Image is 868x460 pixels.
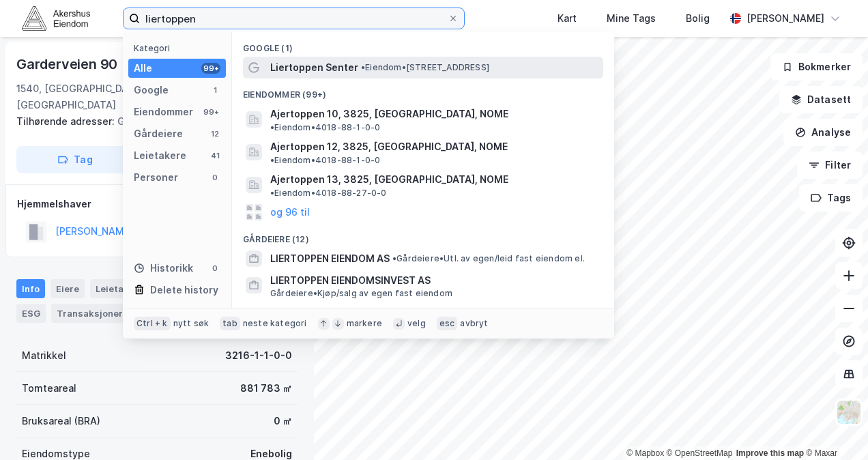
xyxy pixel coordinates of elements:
[201,63,220,74] div: 99+
[347,318,382,329] div: markere
[134,317,171,330] div: Ctrl + k
[800,394,868,460] iframe: Chat Widget
[232,223,614,248] div: Gårdeiere (12)
[134,260,193,276] div: Historikk
[270,155,380,166] span: Eiendom • 4018-88-1-0-0
[232,78,614,103] div: Eiendommer (99+)
[270,304,598,321] span: LIERTOPPEN TOMTESELSKAP AS
[209,172,220,183] div: 0
[16,115,117,127] span: Tilhørende adresser:
[17,196,297,212] div: Hjemmelshaver
[16,113,287,130] div: Garderveien 94
[232,32,614,57] div: Google (1)
[134,126,183,142] div: Gårdeiere
[173,318,209,329] div: nytt søk
[736,448,804,458] a: Improve this map
[270,122,274,132] span: •
[134,169,178,186] div: Personer
[270,139,508,155] span: Ajertoppen 12, 3825, [GEOGRAPHIC_DATA], NOME
[209,150,220,161] div: 41
[225,347,292,364] div: 3216-1-1-0-0
[274,413,292,429] div: 0 ㎡
[51,304,145,323] div: Transaksjoner
[270,122,380,133] span: Eiendom • 4018-88-1-0-0
[407,318,426,329] div: velg
[270,106,508,122] span: Ajertoppen 10, 3825, [GEOGRAPHIC_DATA], NOME
[209,85,220,96] div: 1
[783,119,863,146] button: Analyse
[626,448,664,458] a: Mapbox
[22,347,66,364] div: Matrikkel
[22,6,90,30] img: akershus-eiendom-logo.9091f326c980b4bce74ccdd9f866810c.svg
[797,152,863,179] button: Filter
[220,317,240,330] div: tab
[16,146,134,173] button: Tag
[134,82,169,98] div: Google
[607,10,656,27] div: Mine Tags
[270,59,358,76] span: Liertoppen Senter
[16,53,120,75] div: Garderveien 90
[209,263,220,274] div: 0
[392,253,396,263] span: •
[22,380,76,397] div: Tomteareal
[22,413,100,429] div: Bruksareal (BRA)
[134,43,226,53] div: Kategori
[16,304,46,323] div: ESG
[140,8,448,29] input: Søk på adresse, matrikkel, gårdeiere, leietakere eller personer
[800,394,868,460] div: Kontrollprogram for chat
[150,282,218,298] div: Delete history
[270,188,387,199] span: Eiendom • 4018-88-27-0-0
[270,288,452,299] span: Gårdeiere • Kjøp/salg av egen fast eiendom
[361,62,365,72] span: •
[16,81,247,113] div: 1540, [GEOGRAPHIC_DATA], [GEOGRAPHIC_DATA]
[392,253,585,264] span: Gårdeiere • Utl. av egen/leid fast eiendom el.
[747,10,824,27] div: [PERSON_NAME]
[799,184,863,212] button: Tags
[270,155,274,165] span: •
[16,279,45,298] div: Info
[243,318,307,329] div: neste kategori
[201,106,220,117] div: 99+
[667,448,733,458] a: OpenStreetMap
[361,62,489,73] span: Eiendom • [STREET_ADDRESS]
[270,272,598,289] span: LIERTOPPEN EIENDOMSINVEST AS
[270,171,508,188] span: Ajertoppen 13, 3825, [GEOGRAPHIC_DATA], NOME
[770,53,863,81] button: Bokmerker
[270,188,274,198] span: •
[209,128,220,139] div: 12
[460,318,488,329] div: avbryt
[50,279,85,298] div: Eiere
[134,104,193,120] div: Eiendommer
[686,10,710,27] div: Bolig
[90,279,166,298] div: Leietakere
[134,147,186,164] div: Leietakere
[270,204,310,220] button: og 96 til
[779,86,863,113] button: Datasett
[270,250,390,267] span: LIERTOPPEN EIENDOM AS
[558,10,577,27] div: Kart
[437,317,458,330] div: esc
[134,60,152,76] div: Alle
[240,380,292,397] div: 881 783 ㎡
